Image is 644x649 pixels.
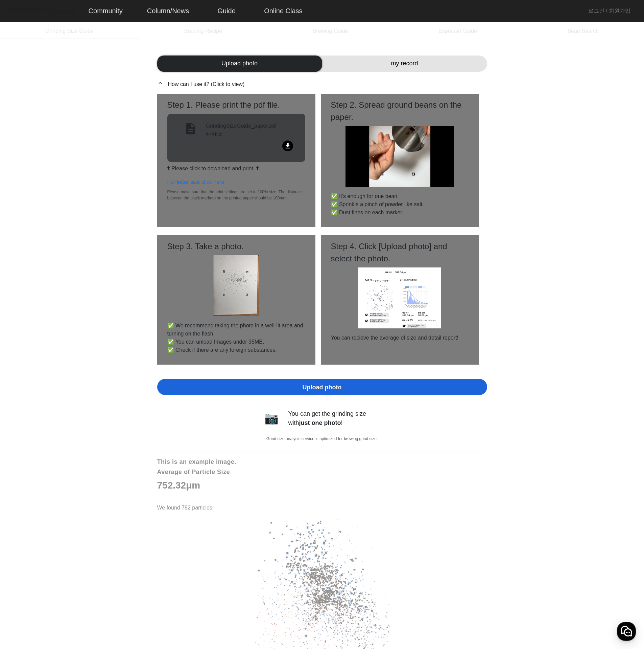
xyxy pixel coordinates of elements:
[358,267,442,328] img: guide
[331,99,469,123] h2: Step 2. Spread ground beans on the paper.
[184,28,222,34] span: Brewing Recipe
[438,28,477,34] span: Espresso Guide
[100,225,117,230] span: Settings
[264,411,279,425] span: 📷
[213,255,259,316] img: guide
[391,59,418,68] span: my record
[312,28,348,34] span: Brewing Guide
[331,192,469,217] p: ✅ It’s enough for one bean. ✅ Sprinkle a pinch of powder like salt. ✅ Dust fines on each marker.
[288,409,390,428] div: You can get the grinding size with !
[157,80,487,88] p: How can I use it? (Click to view)
[167,99,305,111] h2: Step 1. Please print the pdf file.
[167,179,226,185] a: For letter size click here.
[167,189,305,201] p: Please make sure that the print settings are set to 100% size. The distance between the black mar...
[206,122,297,140] div: GrindingSizeGuide_paper.pdf 474KB
[87,215,130,232] a: Settings
[83,2,128,20] a: Community
[45,28,94,34] span: Grinding Size Guide
[167,322,305,354] p: ✅ We recommend taking the photo in a well-lit area and turning on the flash. ✅ You can unload Ima...
[303,383,342,392] span: Upload photo
[183,122,199,138] mat-icon: description
[588,7,630,15] a: 로그인 / 회원가입
[259,2,308,20] a: Online Class
[167,165,305,173] p: ⬆ Please click to download and print. ⬆
[331,240,469,265] h2: Step 4. Click [Upload photo] and select the photo.
[212,2,241,20] a: Guide
[157,469,487,476] p: Average of Particle Size
[221,59,258,68] span: Upload photo
[45,215,87,232] a: Messages
[568,28,599,34] span: Bean Search
[2,215,45,232] a: Home
[345,126,454,187] img: guide
[157,458,487,466] p: This is an example image.
[299,419,341,426] b: just one photo
[157,80,165,86] mat-icon: expand_less
[255,436,390,442] p: Grind size analysis service is optimized for brewing grind size.
[157,504,487,512] p: We found 782 particles.
[56,225,76,231] span: Messages
[157,478,487,493] p: 752.32μm
[5,5,76,17] img: logo
[282,140,293,151] mat-icon: file_download
[331,334,469,342] p: You can recieve the average of size and detail report!
[167,240,305,253] h2: Step 3. Take a photo.
[17,225,29,230] span: Home
[142,2,194,20] a: Column/News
